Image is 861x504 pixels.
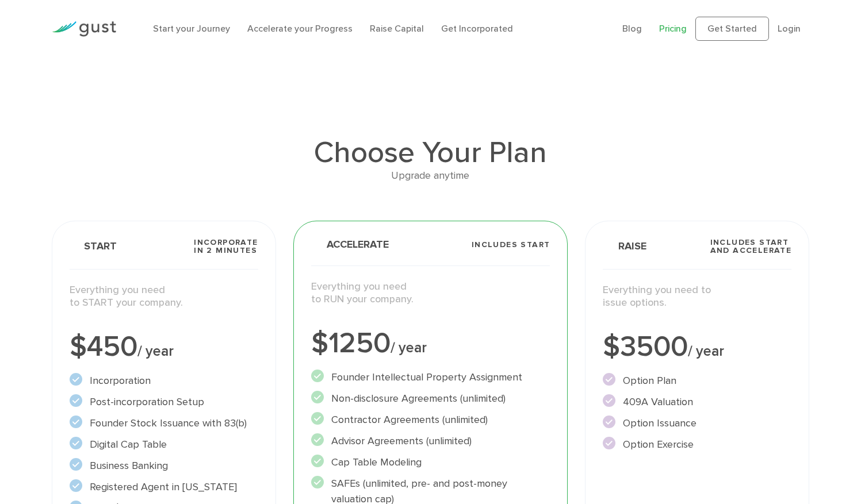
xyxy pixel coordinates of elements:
a: Pricing [659,23,687,34]
li: Founder Stock Issuance with 83(b) [70,415,258,431]
li: Non-disclosure Agreements (unlimited) [311,391,550,406]
div: $450 [70,333,258,361]
p: Everything you need to START your company. [70,284,258,310]
p: Everything you need to RUN your company. [311,280,550,306]
li: Registered Agent in [US_STATE] [70,479,258,495]
span: / year [137,343,174,360]
a: Login [778,23,801,34]
div: Upgrade anytime [52,168,809,184]
span: Incorporate in 2 Minutes [194,238,258,255]
li: Option Exercise [603,437,791,452]
span: Includes START and ACCELERATE [710,238,792,255]
a: Raise Capital [370,23,424,34]
li: Option Plan [603,373,791,388]
span: Raise [603,240,646,252]
a: Blog [622,23,642,34]
span: Start [70,240,117,252]
div: $1250 [311,329,550,358]
span: / year [391,339,427,356]
p: Everything you need to issue options. [603,284,791,310]
span: Includes START [472,241,550,249]
li: Advisor Agreements (unlimited) [311,433,550,449]
li: Cap Table Modeling [311,455,550,470]
li: 409A Valuation [603,394,791,410]
li: Option Issuance [603,415,791,431]
a: Get Started [695,17,769,41]
li: Incorporation [70,373,258,388]
li: Business Banking [70,458,258,474]
li: Founder Intellectual Property Assignment [311,370,550,385]
a: Start your Journey [153,23,230,34]
span: Accelerate [311,240,389,250]
h1: Choose Your Plan [52,138,809,168]
a: Accelerate your Progress [247,23,353,34]
li: Digital Cap Table [70,437,258,452]
li: Post-incorporation Setup [70,394,258,410]
div: $3500 [603,333,791,361]
li: Contractor Agreements (unlimited) [311,412,550,428]
img: Gust Logo [52,21,116,37]
span: / year [688,343,724,360]
a: Get Incorporated [441,23,513,34]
